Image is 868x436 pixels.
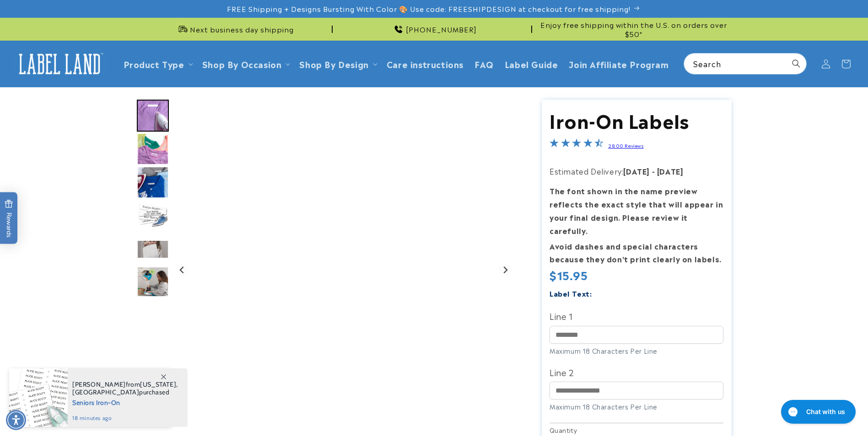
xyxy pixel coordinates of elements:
[137,200,169,232] div: Go to slide 4
[72,381,178,396] span: from , purchased
[550,308,723,323] label: Line 1
[499,53,564,74] a: Label Guide
[137,266,169,298] img: Iron-On Labels - Label Land
[137,240,169,259] img: null
[137,166,169,198] img: Iron on name labels ironed to shirt collar
[786,53,806,74] button: Search
[469,53,499,74] a: FAQ
[124,58,184,70] a: Product Type
[137,100,169,132] img: Iron on name label being ironed to shirt
[550,346,723,356] div: Maximum 18 Characters Per Line
[137,233,169,265] div: Go to slide 5
[202,58,282,69] span: Shop By Occasion
[197,53,294,74] summary: Shop By Occasion
[387,58,464,69] span: Care instructions
[569,58,669,69] span: Join Affiliate Program
[550,108,723,132] h1: Iron-On Labels
[299,58,368,70] a: Shop By Design
[137,200,169,232] img: Iron-on name labels with an iron
[381,53,469,74] a: Care instructions
[5,200,13,238] span: Rewards
[550,425,578,435] legend: Quantity
[550,268,588,282] span: $15.95
[227,4,631,13] span: FREE Shipping + Designs Bursting With Color 🎨 Use code: FREESHIPDESIGN at checkout for free shipp...
[140,380,176,388] span: [US_STATE]
[608,142,643,149] a: 2800 Reviews
[72,388,139,396] span: [GEOGRAPHIC_DATA]
[118,53,197,74] summary: Product Type
[505,58,558,69] span: Label Guide
[499,264,511,276] button: Next slide
[652,165,655,176] strong: -
[550,240,722,265] strong: Avoid dashes and special characters because they don’t print clearly on labels.
[137,18,333,40] div: Announcement
[550,402,723,411] div: Maximum 18 Characters Per Line
[6,410,26,430] div: Accessibility Menu
[657,165,684,176] strong: [DATE]
[550,139,604,150] span: 4.5-star overall rating
[623,165,650,176] strong: [DATE]
[137,166,169,198] div: Go to slide 3
[406,25,477,34] span: [PHONE_NUMBER]
[474,58,494,69] span: FAQ
[550,288,592,298] label: Label Text:
[137,133,169,165] img: Iron on name tags ironed to a t-shirt
[776,397,859,427] iframe: Gorgias live chat messenger
[336,18,532,40] div: Announcement
[536,20,732,38] span: Enjoy free shipping within the U.S. on orders over $50*
[11,46,109,81] a: Label Land
[137,266,169,298] div: Go to slide 6
[14,50,105,78] img: Label Land
[294,53,381,74] summary: Shop By Design
[536,18,732,40] div: Announcement
[137,100,169,132] div: Go to slide 1
[176,264,189,276] button: Go to last slide
[72,380,126,388] span: [PERSON_NAME]
[550,165,723,178] p: Estimated Delivery:
[190,25,294,34] span: Next business day shipping
[137,133,169,165] div: Go to slide 2
[563,53,674,74] a: Join Affiliate Program
[550,365,723,379] label: Line 2
[550,185,723,235] strong: The font shown in the name preview reflects the exact style that will appear in your final design...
